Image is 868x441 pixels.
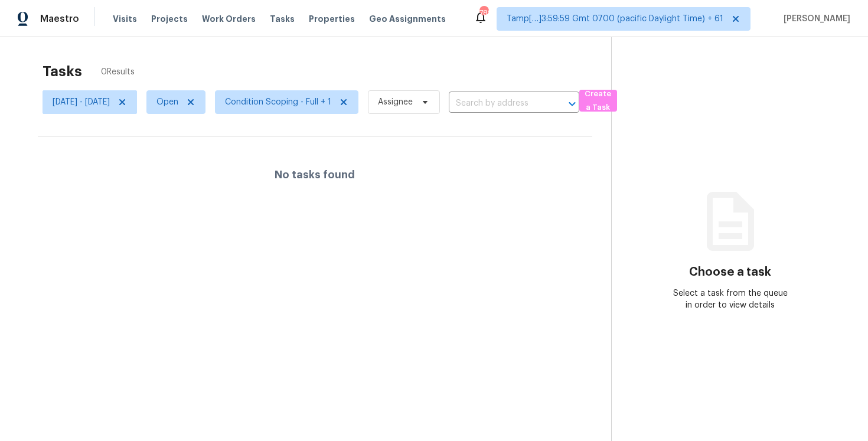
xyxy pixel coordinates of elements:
[101,66,135,78] span: 0 Results
[202,13,256,25] span: Work Orders
[309,13,355,25] span: Properties
[689,266,771,278] h3: Choose a task
[43,66,82,77] h2: Tasks
[507,13,723,25] span: Tamp[…]3:59:59 Gmt 0700 (pacific Daylight Time) + 61
[369,13,446,25] span: Geo Assignments
[151,13,188,25] span: Projects
[40,13,79,25] span: Maestro
[225,96,331,108] span: Condition Scoping - Full + 1
[579,90,617,112] button: Create a Task
[113,13,137,25] span: Visits
[270,15,295,23] span: Tasks
[779,13,850,25] span: [PERSON_NAME]
[156,96,178,108] span: Open
[53,96,110,108] span: [DATE] - [DATE]
[479,7,488,19] div: 782
[449,94,546,113] input: Search by address
[564,96,580,112] button: Open
[378,96,413,108] span: Assignee
[671,288,789,311] div: Select a task from the queue in order to view details
[275,169,355,181] h4: No tasks found
[585,87,611,115] span: Create a Task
